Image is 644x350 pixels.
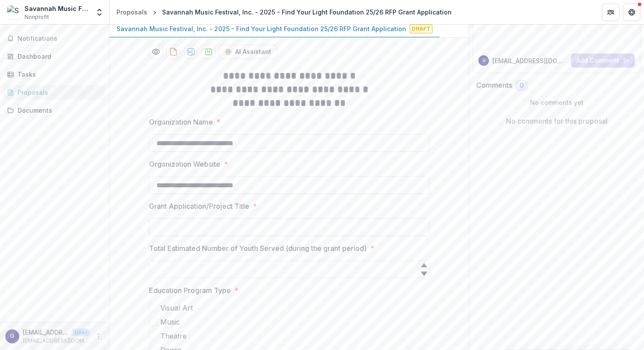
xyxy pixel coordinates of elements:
span: Notifications [18,35,102,43]
span: Theatre [160,331,187,341]
div: Tasks [18,70,99,79]
button: download-proposal [166,45,180,59]
a: Dashboard [4,49,106,64]
p: Organization Name [149,117,213,127]
div: Proposals [117,7,147,17]
span: Visual Art [160,303,193,313]
h2: Comments [476,81,512,89]
button: Partners [602,4,619,21]
button: AI Assistant [219,45,277,59]
button: download-proposal [202,45,216,59]
a: Proposals [4,85,106,100]
span: Music [160,317,180,327]
button: Open entity switcher [93,4,106,21]
p: User [72,329,90,336]
a: Proposals [113,6,151,18]
button: More [93,331,104,342]
p: No comments yet [476,98,637,107]
button: Add Comment [571,54,635,68]
div: Documents [18,106,99,115]
button: Preview bd11293b-6c4b-4559-a2e1-2ccaec438cc6-0.pdf [149,45,163,59]
div: Savannah Music Festival, Inc. - 2025 - Find Your Light Foundation 25/26 RFP Grant Application [162,7,452,17]
img: Savannah Music Festival, Inc. [7,5,21,19]
span: 0 [520,82,524,89]
p: No comments for this proposal [506,116,608,126]
p: Education Program Type [149,285,231,296]
p: Grant Application/Project Title [149,201,249,211]
button: Get Help [623,4,640,21]
div: grants@savannahmusicfestival.org [482,58,485,63]
span: Draft [410,25,432,33]
button: download-proposal [184,45,198,59]
button: Notifications [4,32,106,46]
span: Nonprofit [25,13,49,21]
div: Savannah Music Festival, Inc. [25,4,90,13]
p: [EMAIL_ADDRESS][DOMAIN_NAME] [23,328,68,337]
nav: breadcrumb [113,6,455,18]
a: Tasks [4,67,106,82]
p: [EMAIL_ADDRESS][DOMAIN_NAME] [492,56,567,65]
p: Savannah Music Festival, Inc. - 2025 - Find Your Light Foundation 25/26 RFP Grant Application [117,24,406,33]
div: Proposals [18,88,99,97]
div: grants@savannahmusicfestival.org [10,333,14,339]
p: Organization Website [149,159,220,169]
a: Documents [4,103,106,118]
div: Dashboard [18,52,99,61]
p: [EMAIL_ADDRESS][DOMAIN_NAME] [23,337,90,345]
p: Total Estimated Number of Youth Served (during the grant period) [149,243,367,254]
